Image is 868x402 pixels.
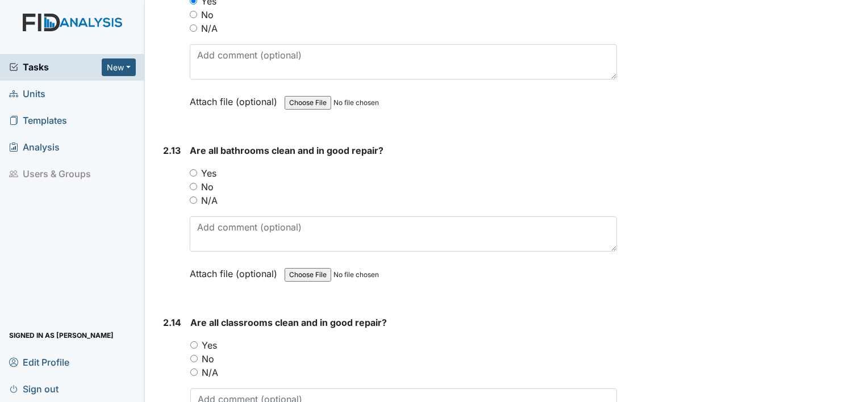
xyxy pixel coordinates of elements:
[9,85,45,103] span: Units
[190,317,387,328] span: Are all classrooms clean and in good repair?
[201,180,214,194] label: No
[9,112,67,129] span: Templates
[201,8,214,22] label: No
[163,144,181,157] label: 2.13
[202,352,214,366] label: No
[201,22,218,35] label: N/A
[9,380,59,397] span: Sign out
[190,145,383,156] span: Are all bathrooms clean and in good repair?
[9,326,114,344] span: Signed in as [PERSON_NAME]
[190,11,197,18] input: No
[190,341,198,349] input: Yes
[201,194,218,207] label: N/A
[9,60,102,74] a: Tasks
[202,366,218,379] label: N/A
[190,24,197,32] input: N/A
[201,166,216,180] label: Yes
[163,316,181,329] label: 2.14
[190,89,282,108] label: Attach file (optional)
[9,139,60,156] span: Analysis
[102,58,136,76] button: New
[190,368,198,376] input: N/A
[202,338,217,352] label: Yes
[190,169,197,177] input: Yes
[190,261,282,280] label: Attach file (optional)
[190,183,197,190] input: No
[190,355,198,362] input: No
[9,353,69,371] span: Edit Profile
[190,196,197,204] input: N/A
